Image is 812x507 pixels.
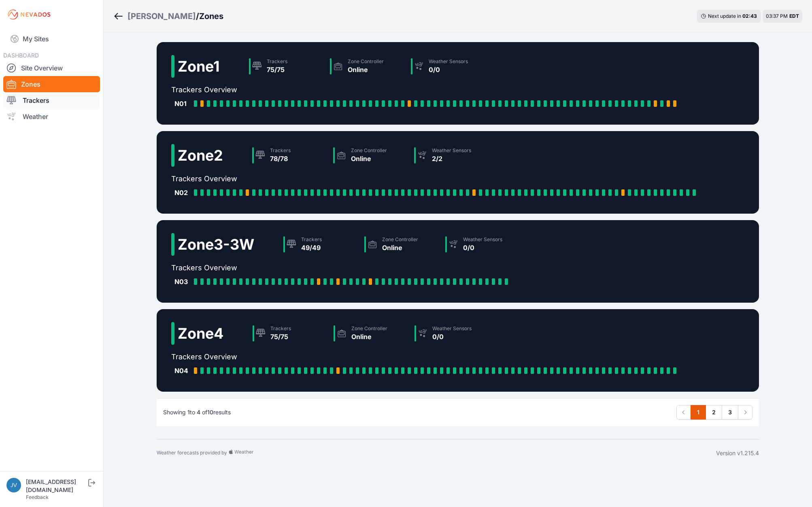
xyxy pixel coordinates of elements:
[789,13,799,19] span: EDT
[113,6,223,27] nav: Breadcrumb
[429,58,468,65] div: Weather Sensors
[270,332,291,342] div: 75/75
[6,478,21,492] img: jvivenzio@ampliform.com
[6,8,52,21] img: Nevados
[267,58,287,65] div: Trackers
[429,65,468,74] div: 0/0
[157,449,716,457] div: Weather forecasts provided by
[3,29,100,49] a: My Sites
[442,233,523,256] a: Weather Sensors0/0
[196,11,199,22] span: /
[249,322,330,345] a: Trackers75/75
[267,65,287,74] div: 75/75
[676,405,752,420] nav: Pagination
[408,55,489,78] a: Weather Sensors0/0
[178,147,223,163] h2: Zone 2
[171,84,683,95] h2: Trackers Overview
[171,351,683,363] h2: Trackers Overview
[26,478,87,494] div: [EMAIL_ADDRESS][DOMAIN_NAME]
[351,154,387,163] div: Online
[270,325,291,332] div: Trackers
[187,409,190,416] span: 1
[691,405,706,420] a: 1
[432,147,471,154] div: Weather Sensors
[411,322,492,345] a: Weather Sensors0/0
[3,52,39,59] span: DASHBOARD
[432,332,472,342] div: 0/0
[249,144,330,167] a: Trackers78/78
[716,449,759,457] div: Version v1.215.4
[197,409,200,416] span: 4
[178,58,220,74] h2: Zone 1
[382,243,418,252] div: Online
[463,243,502,252] div: 0/0
[174,366,191,375] div: N04
[382,236,418,243] div: Zone Controller
[3,92,100,108] a: Trackers
[280,233,361,256] a: Trackers49/49
[178,325,223,342] h2: Zone 4
[199,11,223,22] h3: Zones
[411,144,492,167] a: Weather Sensors2/2
[463,236,502,243] div: Weather Sensors
[766,13,788,19] span: 03:37 PM
[722,405,738,420] a: 3
[174,188,191,197] div: N02
[301,236,322,243] div: Trackers
[432,325,472,332] div: Weather Sensors
[348,65,384,74] div: Online
[3,108,100,125] a: Weather
[348,58,384,65] div: Zone Controller
[3,76,100,92] a: Zones
[174,277,191,286] div: N03
[708,13,741,19] span: Next update in
[270,154,291,163] div: 78/78
[432,154,471,163] div: 2/2
[171,173,702,185] h2: Trackers Overview
[351,147,387,154] div: Zone Controller
[706,405,722,420] a: 2
[351,325,387,332] div: Zone Controller
[207,409,213,416] span: 10
[178,236,254,252] h2: Zone 3-3W
[3,60,100,76] a: Site Overview
[128,11,196,22] a: [PERSON_NAME]
[26,494,49,500] a: Feedback
[246,55,327,78] a: Trackers75/75
[270,147,291,154] div: Trackers
[301,243,322,252] div: 49/49
[163,408,231,416] p: Showing to of results
[351,332,387,342] div: Online
[171,262,523,274] h2: Trackers Overview
[742,13,757,19] div: 02 : 43
[174,99,191,108] div: N01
